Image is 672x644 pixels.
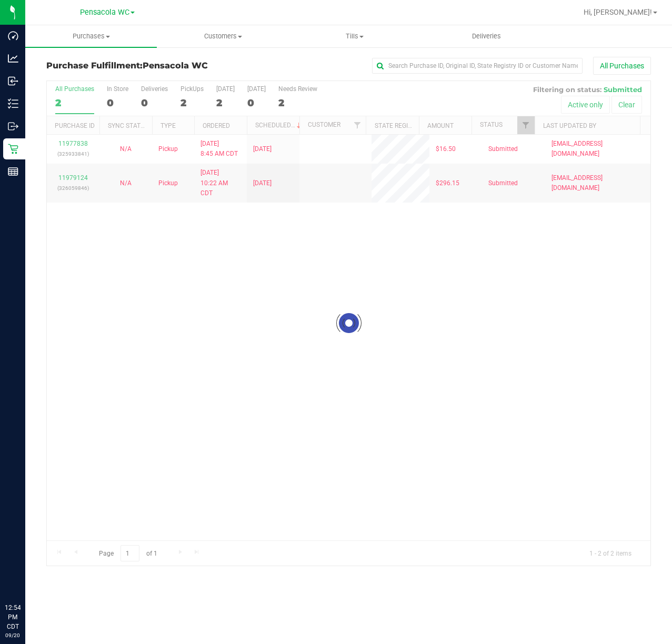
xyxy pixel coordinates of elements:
button: All Purchases [593,57,651,75]
inline-svg: Reports [8,166,18,177]
h3: Purchase Fulfillment: [46,61,248,71]
inline-svg: Dashboard [8,31,18,41]
a: Deliveries [420,25,552,47]
a: Customers [157,25,288,47]
a: Tills [289,25,420,47]
span: Deliveries [458,32,515,41]
inline-svg: Analytics [8,53,18,64]
input: Search Purchase ID, Original ID, State Registry ID or Customer Name... [372,58,583,74]
span: Purchases [25,32,157,41]
span: Pensacola WC [80,8,129,17]
iframe: Resource center [11,560,42,591]
inline-svg: Outbound [8,121,18,132]
span: Pensacola WC [143,61,208,71]
span: Customers [157,32,288,41]
p: 12:54 PM CDT [5,603,21,631]
span: Tills [289,32,420,41]
a: Purchases [25,25,157,47]
inline-svg: Inventory [8,98,18,109]
span: Hi, [PERSON_NAME]! [584,8,652,16]
p: 09/20 [5,631,21,639]
inline-svg: Retail [8,144,18,154]
inline-svg: Inbound [8,76,18,86]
